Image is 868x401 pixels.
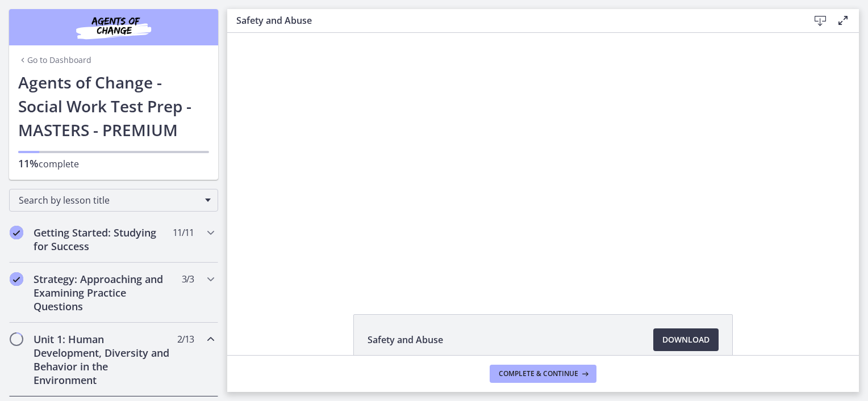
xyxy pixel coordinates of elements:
[18,157,209,171] p: complete
[368,333,443,347] span: Safety and Abuse
[18,70,209,142] h1: Agents of Change - Social Work Test Prep - MASTERS - PREMIUM
[177,332,194,346] span: 2 / 13
[173,226,194,239] span: 11 / 11
[9,189,218,212] div: Search by lesson title
[490,365,596,383] button: Complete & continue
[34,332,172,387] h2: Unit 1: Human Development, Diversity and Behavior in the Environment
[227,33,859,288] iframe: Video Lesson
[34,272,172,313] h2: Strategy: Approaching and Examining Practice Questions
[662,333,710,347] span: Download
[34,226,172,253] h2: Getting Started: Studying for Success
[236,14,791,27] h3: Safety and Abuse
[18,54,91,66] a: Go to Dashboard
[18,157,39,170] span: 11%
[10,272,23,286] i: Completed
[45,14,182,41] img: Agents of Change Social Work Test Prep
[10,226,23,239] i: Completed
[653,328,719,351] a: Download
[19,194,199,206] span: Search by lesson title
[182,272,194,286] span: 3 / 3
[499,369,578,378] span: Complete & continue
